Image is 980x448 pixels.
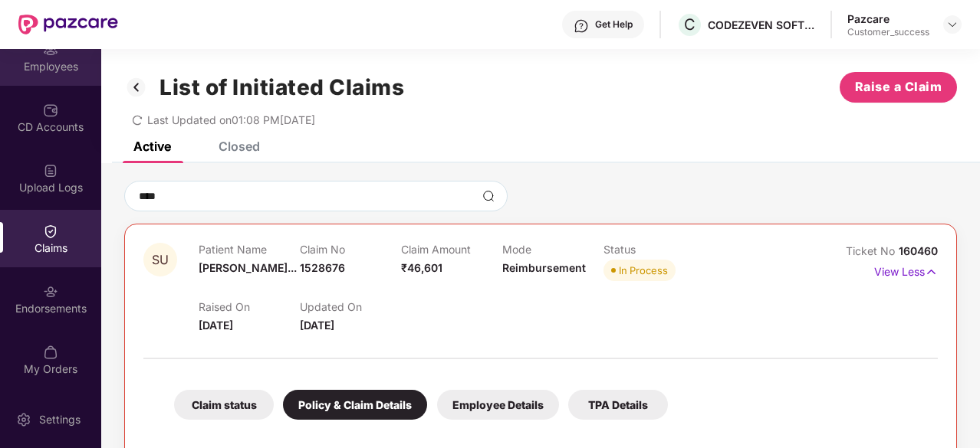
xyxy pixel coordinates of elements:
[300,300,401,313] p: Updated On
[300,319,334,332] span: [DATE]
[925,263,938,280] img: svg+xml;base64,PHN2ZyB4bWxucz0iaHR0cDovL3d3dy53My5vcmcvMjAwMC9zdmciIHdpZHRoPSIxNyIgaGVpZ2h0PSIxNy...
[43,224,58,239] img: svg+xml;base64,PHN2ZyBpZD0iQ2xhaW0iIHhtbG5zPSJodHRwOi8vd3d3LnczLm9yZy8yMDAwL3N2ZyIgd2lkdGg9IjIwIi...
[300,243,401,256] p: Claim No
[874,260,938,280] p: View Less
[43,284,58,299] img: svg+xml;base64,PHN2ZyBpZD0iRW5kb3JzZW1lbnRzIiB4bWxucz0iaHR0cDovL3d3dy53My5vcmcvMjAwMC9zdmciIHdpZH...
[300,261,345,274] span: 1528676
[283,390,427,420] div: Policy & Claim Details
[35,412,85,427] div: Settings
[568,390,668,420] div: TPA Details
[708,18,815,32] div: CODEZEVEN SOFTWARE PRIVATE LIMITED
[619,263,668,278] div: In Process
[124,74,149,100] img: svg+xml;base64,PHN2ZyB3aWR0aD0iMzIiIGhlaWdodD0iMzIiIHZpZXdCb3g9IjAgMCAzMiAzMiIgZmlsbD0ibm9uZSIgeG...
[199,300,300,313] p: Raised On
[199,319,233,332] span: [DATE]
[840,72,957,103] button: Raise a Claim
[219,139,260,154] div: Closed
[595,18,633,31] div: Get Help
[855,77,942,96] span: Raise a Claim
[846,244,899,257] span: Ticket No
[437,390,559,420] div: Employee Details
[847,26,929,38] div: Customer_success
[199,261,297,274] span: [PERSON_NAME]...
[133,139,171,154] div: Active
[502,243,603,256] p: Mode
[132,113,143,126] span: redo
[946,18,959,31] img: svg+xml;base64,PHN2ZyBpZD0iRHJvcGRvd24tMzJ4MzIiIHhtbG5zPSJodHRwOi8vd3d3LnczLm9yZy8yMDAwL3N2ZyIgd2...
[199,243,300,256] p: Patient Name
[18,15,118,34] img: New Pazcare Logo
[847,11,929,26] div: Pazcare
[899,244,938,257] span: 160460
[43,103,58,118] img: svg+xml;base64,PHN2ZyBpZD0iQ0RfQWNjb3VudHMiIGRhdGEtbmFtZT0iQ0QgQWNjb3VudHMiIHhtbG5zPSJodHRwOi8vd3...
[43,163,58,178] img: svg+xml;base64,PHN2ZyBpZD0iVXBsb2FkX0xvZ3MiIGRhdGEtbmFtZT0iVXBsb2FkIExvZ3MiIHhtbG5zPSJodHRwOi8vd3...
[482,190,495,202] img: svg+xml;base64,PHN2ZyBpZD0iU2VhcmNoLTMyeDMyIiB4bWxucz0iaHR0cDovL3d3dy53My5vcmcvMjAwMC9zdmciIHdpZH...
[502,261,586,274] span: Reimbursement
[574,18,589,34] img: svg+xml;base64,PHN2ZyBpZD0iSGVscC0zMngzMiIgeG1sbnM9Imh0dHA6Ly93d3cudzMub3JnLzIwMDAvc3ZnIiB3aWR0aD...
[401,261,442,274] span: ₹46,601
[43,345,58,360] img: svg+xml;base64,PHN2ZyBpZD0iTXlfT3JkZXJzIiBkYXRhLW5hbWU9Ik15IE9yZGVycyIgeG1sbnM9Imh0dHA6Ly93d3cudz...
[16,412,31,427] img: svg+xml;base64,PHN2ZyBpZD0iU2V0dGluZy0yMHgyMCIgeG1sbnM9Imh0dHA6Ly93d3cudzMub3JnLzIwMDAvc3ZnIiB3aW...
[684,15,696,34] span: C
[147,113,315,126] span: Last Updated on 01:08 PM[DATE]
[401,243,502,256] p: Claim Amount
[152,253,169,267] span: SU
[43,42,58,57] img: svg+xml;base64,PHN2ZyBpZD0iRW1wbG95ZWVzIiB4bWxucz0iaHR0cDovL3d3dy53My5vcmcvMjAwMC9zdmciIHdpZHRoPS...
[174,390,274,420] div: Claim status
[159,74,404,100] h1: List of Initiated Claims
[603,243,705,256] p: Status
